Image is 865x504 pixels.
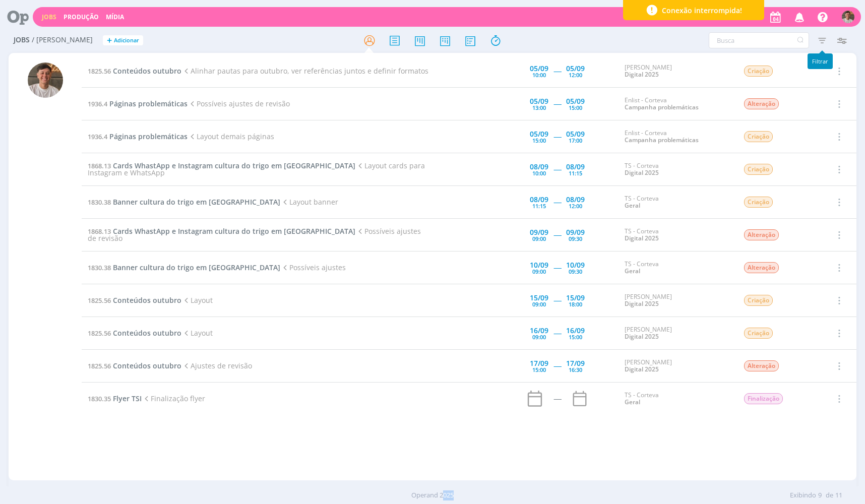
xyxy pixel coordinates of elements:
[625,97,728,111] div: Enlist - Corteva
[625,64,728,79] div: [PERSON_NAME]
[88,226,355,236] a: 1868.13Cards WhastApp e Instagram cultura do trigo em [GEOGRAPHIC_DATA]
[280,263,346,272] span: Possíveis ajustes
[553,132,561,141] span: -----
[835,490,842,500] span: 11
[113,161,355,170] span: Cards WhastApp e Instagram cultura do trigo em [GEOGRAPHIC_DATA]
[566,294,585,301] div: 15/09
[113,226,355,236] span: Cards WhastApp e Instagram cultura do trigo em [GEOGRAPHIC_DATA]
[88,263,111,272] span: 1830.38
[532,301,546,307] div: 09:00
[625,136,699,144] a: Campanha problemáticas
[103,35,143,46] button: +Adicionar
[553,395,561,402] div: -----
[88,161,425,177] span: Layout cards para Instagram e WhatsApp
[625,70,659,79] a: Digital 2025
[181,295,213,305] span: Layout
[532,170,546,176] div: 10:00
[744,262,779,273] span: Alteração
[32,36,93,44] span: / [PERSON_NAME]
[530,131,548,138] div: 05/09
[188,99,290,108] span: Possíveis ajustes de revisão
[625,392,728,406] div: TS - Corteva
[530,360,548,367] div: 17/09
[553,295,561,305] span: -----
[744,131,773,142] span: Criação
[88,161,111,170] span: 1868.13
[744,229,779,240] span: Alteração
[88,329,111,338] span: 1825.56
[625,103,699,111] a: Campanha problemáticas
[106,13,124,21] a: Mídia
[88,394,142,403] a: 1830.35Flyer TSI
[532,367,546,372] div: 15:00
[625,267,640,275] a: Geral
[530,65,548,72] div: 05/09
[625,130,728,144] div: Enlist - Corteva
[88,197,280,207] a: 1830.38Banner cultura do trigo em [GEOGRAPHIC_DATA]
[842,11,854,23] img: T
[553,328,561,338] span: -----
[88,67,111,76] span: 1825.56
[88,328,181,338] a: 1825.56Conteúdos outubro
[625,195,728,210] div: TS - Corteva
[181,361,252,370] span: Ajustes de revisão
[569,203,582,209] div: 12:00
[88,198,111,207] span: 1830.38
[88,132,107,141] span: 1936.4
[744,66,773,77] span: Criação
[88,132,188,141] a: 1936.4Páginas problemáticas
[113,328,181,338] span: Conteúdos outubro
[113,66,181,76] span: Conteúdos outubro
[566,131,585,138] div: 05/09
[280,197,338,207] span: Layout banner
[530,163,548,170] div: 08/09
[569,334,582,340] div: 15:00
[744,295,773,306] span: Criação
[532,334,546,340] div: 09:00
[114,37,139,44] span: Adicionar
[530,294,548,301] div: 15/09
[625,359,728,373] div: [PERSON_NAME]
[566,262,585,269] div: 10/09
[744,164,773,175] span: Criação
[744,328,773,339] span: Criação
[744,197,773,208] span: Criação
[790,490,816,500] span: Exibindo
[88,99,188,108] a: 1936.4Páginas problemáticas
[88,263,280,272] a: 1830.38Banner cultura do trigo em [GEOGRAPHIC_DATA]
[625,228,728,242] div: TS - Corteva
[88,296,111,305] span: 1825.56
[625,162,728,177] div: TS - Corteva
[530,327,548,334] div: 16/09
[744,393,783,404] span: Finalização
[709,32,809,48] input: Busca
[744,98,779,109] span: Alteração
[532,105,546,110] div: 13:00
[109,132,188,141] span: Páginas problemáticas
[625,332,659,341] a: Digital 2025
[625,201,640,210] a: Geral
[569,138,582,143] div: 17:00
[569,72,582,78] div: 12:00
[566,327,585,334] div: 16/09
[625,365,659,373] a: Digital 2025
[42,13,56,21] a: Jobs
[88,99,107,108] span: 1936.4
[142,394,205,403] span: Finalização flyer
[532,138,546,143] div: 15:00
[530,229,548,236] div: 09/09
[566,360,585,367] div: 17/09
[107,35,112,46] span: +
[744,360,779,371] span: Alteração
[530,262,548,269] div: 10/09
[566,163,585,170] div: 08/09
[569,367,582,372] div: 16:30
[566,65,585,72] div: 05/09
[88,361,111,370] span: 1825.56
[181,328,213,338] span: Layout
[532,236,546,241] div: 09:00
[569,301,582,307] div: 18:00
[88,295,181,305] a: 1825.56Conteúdos outubro
[625,299,659,308] a: Digital 2025
[625,168,659,177] a: Digital 2025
